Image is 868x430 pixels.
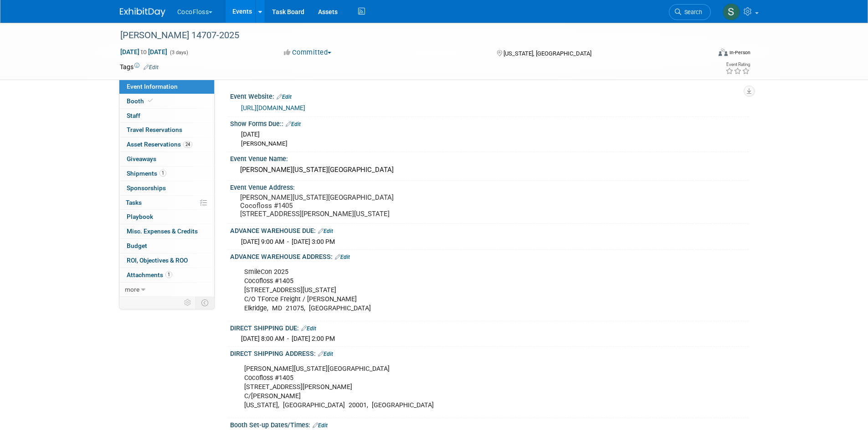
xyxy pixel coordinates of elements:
div: DIRECT SHIPPING ADDRESS: [230,347,749,359]
a: Asset Reservations24 [119,137,214,152]
span: Giveaways [127,155,156,162]
div: DIRECT SHIPPING DUE: [230,321,749,333]
a: Budget [119,239,214,253]
a: ROI, Objectives & ROO [119,253,214,268]
span: Playbook [127,213,153,220]
img: Format-Inperson.png [719,49,728,56]
a: [URL][DOMAIN_NAME] [241,104,305,111]
a: Edit [318,351,333,357]
span: ROI, Objectives & ROO [127,257,188,264]
a: Edit [277,94,292,100]
span: Booth [127,97,154,105]
span: Asset Reservations [127,141,192,148]
a: Event Information [119,80,214,94]
a: Edit [286,121,301,127]
a: Edit [318,228,333,234]
div: Event Rating [725,62,750,67]
span: to [139,48,148,56]
a: Edit [335,254,350,260]
span: 1 [159,170,166,177]
span: Tasks [126,199,142,206]
span: [DATE] 8:00 AM - [DATE] 2:00 PM [241,335,335,342]
span: [US_STATE], [GEOGRAPHIC_DATA] [503,50,591,57]
span: Travel Reservations [127,126,182,133]
span: Event Information [127,83,178,90]
a: Search [669,4,711,20]
a: Sponsorships [119,181,214,195]
span: Attachments [127,271,172,278]
span: Budget [127,242,147,249]
div: Event Venue Name: [230,152,749,163]
span: Shipments [127,170,166,177]
div: ADVANCE WAREHOUSE DUE: [230,224,749,236]
a: Tasks [119,196,214,210]
div: In-Person [729,49,750,56]
span: Sponsorships [127,184,166,192]
span: more [125,286,139,293]
a: more [119,283,214,297]
td: Tags [120,62,159,71]
div: ADVANCE WAREHOUSE ADDRESS: [230,250,749,262]
a: Booth [119,94,214,108]
a: Edit [301,325,316,332]
a: Staff [119,109,214,123]
a: Playbook [119,210,214,224]
span: (3 days) [169,50,188,56]
button: Committed [281,48,335,57]
div: [PERSON_NAME] 14707-2025 [117,27,697,44]
div: Event Website: [230,90,749,101]
i: Booth reservation complete [148,98,153,103]
span: 1 [165,271,172,278]
div: Event Format [657,47,751,61]
img: Samantha Meyers [723,3,740,20]
span: [DATE] 9:00 AM - [DATE] 3:00 PM [241,238,335,245]
span: [DATE] [DATE] [120,48,168,56]
span: 24 [183,141,192,148]
div: [PERSON_NAME] [241,140,742,148]
div: Booth Set-up Dates/Times: [230,418,749,430]
a: Giveaways [119,152,214,166]
div: Show Forms Due:: [230,117,749,129]
img: ExhibitDay [120,8,165,17]
div: SmileCon 2025 Cocofloss #1405 [STREET_ADDRESS][US_STATE] C/O TForce Freight / [PERSON_NAME] Elkri... [238,263,648,318]
div: [PERSON_NAME][US_STATE][GEOGRAPHIC_DATA] [237,163,742,177]
a: Edit [144,64,159,71]
a: Misc. Expenses & Credits [119,224,214,238]
a: Shipments1 [119,167,214,181]
div: [PERSON_NAME][US_STATE][GEOGRAPHIC_DATA] Cocofloss #1405 [STREET_ADDRESS][PERSON_NAME] C/[PERSON_... [238,360,648,415]
span: Search [681,9,702,15]
td: Personalize Event Tab Strip [180,297,196,309]
pre: [PERSON_NAME][US_STATE][GEOGRAPHIC_DATA] Cocofloss #1405 [STREET_ADDRESS][PERSON_NAME][US_STATE] [240,193,436,218]
a: Travel Reservations [119,123,214,137]
a: Attachments1 [119,268,214,282]
span: Staff [127,112,140,119]
a: Edit [313,422,328,429]
div: Event Venue Address: [230,181,749,192]
td: Toggle Event Tabs [195,297,214,309]
span: [DATE] [241,131,260,138]
span: Misc. Expenses & Credits [127,228,198,235]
